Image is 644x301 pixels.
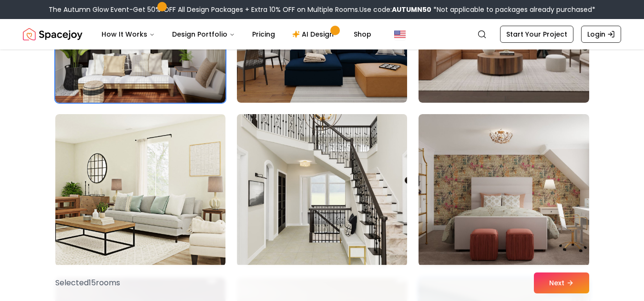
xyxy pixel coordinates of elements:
[55,114,225,266] img: Room room-19
[94,25,379,44] nav: Main
[392,5,431,14] b: AUTUMN50
[359,5,431,14] span: Use code:
[394,29,406,40] img: United States
[233,110,411,270] img: Room room-20
[94,25,163,44] button: How It Works
[346,25,379,44] a: Shop
[245,25,283,44] a: Pricing
[23,19,621,49] nav: Global
[55,277,120,289] p: Selected 15 room s
[285,25,344,44] a: AI Design
[164,25,243,44] button: Design Portfolio
[581,26,621,43] a: Login
[431,5,595,14] span: *Not applicable to packages already purchased*
[419,114,589,266] img: Room room-21
[49,5,595,14] div: The Autumn Glow Event-Get 50% OFF All Design Packages + Extra 10% OFF on Multiple Rooms.
[500,26,573,43] a: Start Your Project
[534,272,589,293] button: Next
[23,25,82,44] a: Spacejoy
[23,25,82,44] img: Spacejoy Logo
